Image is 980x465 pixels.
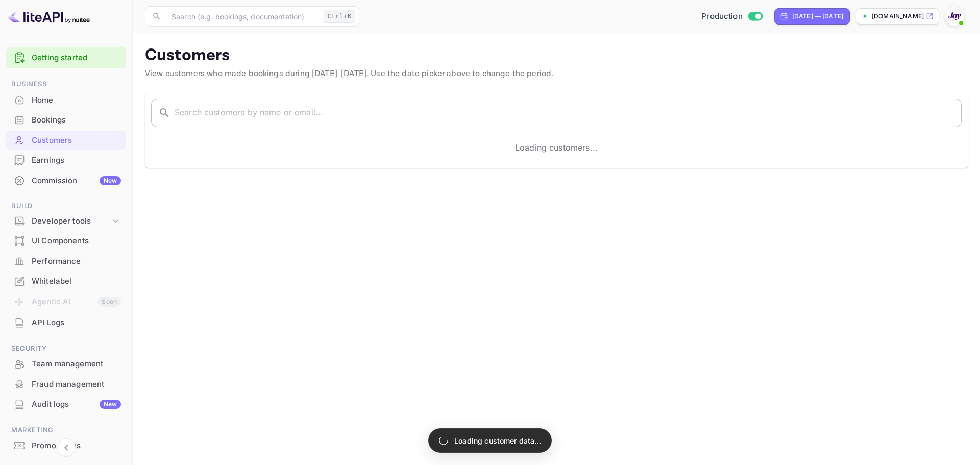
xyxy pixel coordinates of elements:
div: API Logs [32,317,121,329]
a: Home [6,90,126,109]
a: API Logs [6,313,126,332]
img: With Joy [946,8,963,25]
a: Whitelabel [6,272,126,290]
img: LiteAPI logo [8,8,90,25]
div: UI Components [6,231,126,251]
span: [DATE] - [DATE] [312,68,366,79]
div: Promo codes [6,436,126,456]
div: Team management [6,354,126,374]
p: Customers [145,45,968,66]
div: Developer tools [6,212,126,230]
a: Performance [6,252,126,271]
a: Getting started [32,52,121,64]
a: Earnings [6,151,126,169]
span: Business [6,79,126,90]
div: Ctrl+K [324,10,355,23]
div: Fraud management [32,379,121,390]
span: Security [6,343,126,354]
input: Search customers by name or email... [175,99,962,127]
div: Earnings [6,151,126,170]
p: Loading customer data... [454,435,541,446]
div: Home [6,90,126,110]
a: Team management [6,354,126,373]
div: Getting started [6,47,126,68]
a: UI Components [6,231,126,250]
div: Whitelabel [6,272,126,291]
div: Fraud management [6,375,126,395]
button: Collapse navigation [57,438,76,457]
div: Bookings [32,114,121,126]
p: [DOMAIN_NAME] [872,12,924,21]
div: Audit logs [32,399,121,410]
span: Build [6,201,126,212]
input: Search (e.g. bookings, documentation) [165,6,320,27]
div: Customers [32,135,121,146]
div: Home [32,94,121,106]
div: CommissionNew [6,171,126,191]
div: Developer tools [32,215,111,227]
div: Performance [32,256,121,267]
div: Earnings [32,155,121,166]
div: API Logs [6,313,126,333]
div: Whitelabel [32,276,121,287]
span: Production [701,11,743,22]
div: [DATE] — [DATE] [792,12,843,21]
div: UI Components [32,235,121,247]
a: CommissionNew [6,171,126,190]
a: Bookings [6,110,126,129]
div: Commission [32,175,121,187]
a: Customers [6,131,126,150]
div: Performance [6,252,126,272]
a: Audit logsNew [6,395,126,413]
div: Promo codes [32,440,121,452]
div: Audit logsNew [6,395,126,414]
a: Promo codes [6,436,126,455]
span: View customers who made bookings during . Use the date picker above to change the period. [145,68,553,79]
span: Marketing [6,425,126,436]
p: Loading customers... [515,141,598,154]
div: New [100,400,121,409]
div: Switch to Sandbox mode [697,11,766,22]
div: Customers [6,131,126,151]
a: Fraud management [6,375,126,394]
div: Team management [32,358,121,370]
div: Bookings [6,110,126,130]
div: New [100,176,121,185]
